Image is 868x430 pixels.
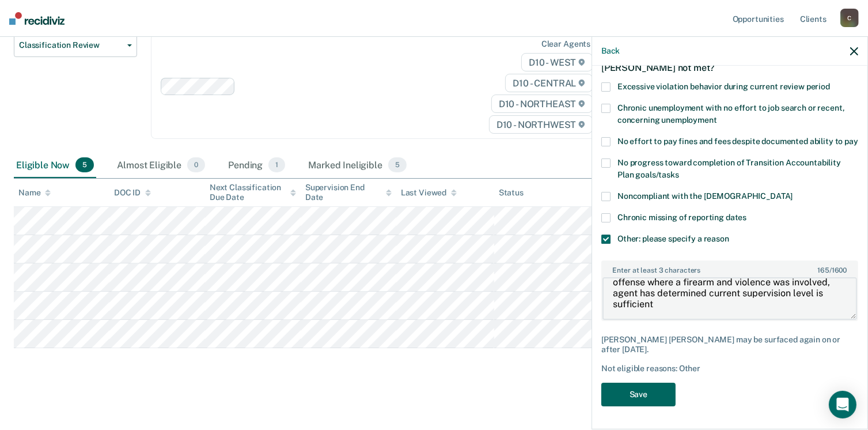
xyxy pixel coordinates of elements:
[114,188,151,198] div: DOC ID
[601,335,858,354] div: [PERSON_NAME] [PERSON_NAME] may be surfaced again on or after [DATE].
[9,12,65,25] img: Recidiviz
[226,153,287,178] div: Pending
[491,95,593,113] span: D10 - NORTHEAST
[817,266,829,274] span: 165
[305,183,392,202] div: Supervision End Date
[617,82,830,91] span: Excessive violation behavior during current review period
[602,262,857,274] label: Enter at least 3 characters
[601,46,620,56] button: Back
[210,183,296,202] div: Next Classification Due Date
[617,234,729,243] span: Other: please specify a reason
[489,115,593,134] span: D10 - NORTHWEST
[829,391,856,418] div: Open Intercom Messenger
[617,158,841,179] span: No progress toward completion of Transition Accountability Plan goals/tasks
[602,277,857,320] textarea: parolee is currently being supervised at Medium on an offense where a firearm and violence was in...
[388,157,407,172] span: 5
[840,9,859,27] div: C
[306,153,409,178] div: Marked Ineligible
[19,40,123,50] span: Classification Review
[601,364,858,374] div: Not eligible reasons: Other
[401,188,457,198] div: Last Viewed
[75,157,94,172] span: 5
[499,188,524,198] div: Status
[18,188,51,198] div: Name
[505,74,593,92] span: D10 - CENTRAL
[617,137,858,146] span: No effort to pay fines and fees despite documented ability to pay
[268,157,285,172] span: 1
[617,191,793,201] span: Noncompliant with the [DEMOGRAPHIC_DATA]
[617,103,845,125] span: Chronic unemployment with no effort to job search or recent, concerning unemployment
[617,213,746,222] span: Chronic missing of reporting dates
[817,266,847,274] span: / 1600
[601,383,676,406] button: Save
[115,153,207,178] div: Almost Eligible
[14,153,96,178] div: Eligible Now
[521,53,593,71] span: D10 - WEST
[187,157,205,172] span: 0
[541,39,590,49] div: Clear agents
